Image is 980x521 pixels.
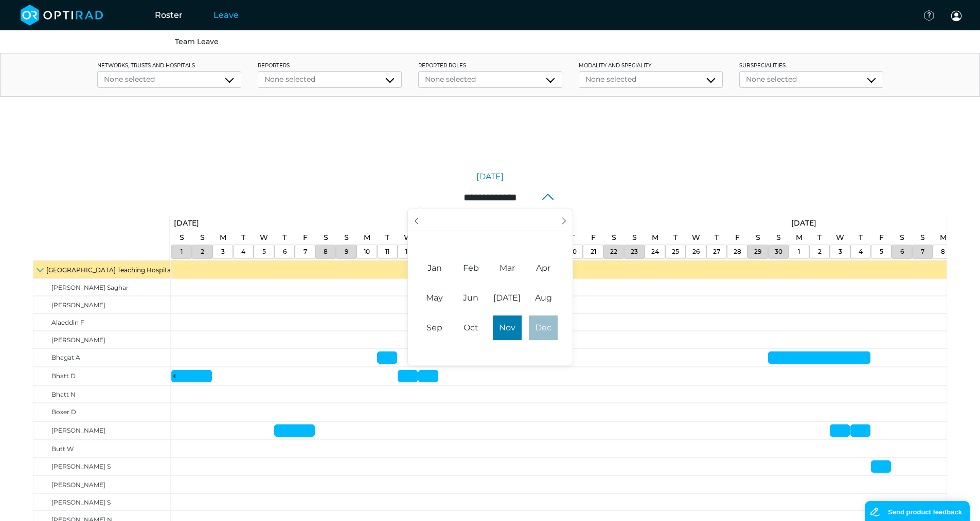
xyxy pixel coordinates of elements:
a: November 1, 2025 [171,216,202,231]
a: November 12, 2025 [403,245,414,258]
a: November 23, 2025 [628,245,640,258]
a: November 26, 2025 [689,230,703,245]
span: May 1, 2025 [420,286,449,310]
a: November 5, 2025 [260,245,269,258]
span: January 1, 2025 [420,256,449,281]
a: December 7, 2025 [918,245,927,258]
input: Year [473,215,507,226]
span: Alaeddin F [51,319,84,326]
span: Butt W [51,445,74,453]
span: July 1, 2025 [493,286,522,310]
a: December 1, 2025 [795,245,803,258]
label: Subspecialities [739,62,883,69]
a: December 1, 2025 [789,216,819,231]
label: Modality and Speciality [579,62,723,69]
a: November 21, 2025 [589,230,598,245]
a: December 4, 2025 [856,245,865,258]
a: November 21, 2025 [588,245,599,258]
a: December 5, 2025 [877,245,886,258]
a: November 29, 2025 [752,245,764,258]
label: Reporters [258,62,402,69]
span: [PERSON_NAME] [51,336,105,344]
span: September 1, 2025 [420,315,449,340]
a: November 7, 2025 [300,230,310,245]
label: Reporter roles [418,62,562,69]
a: December 6, 2025 [898,245,906,258]
a: November 4, 2025 [239,245,248,258]
div: None selected [425,74,556,85]
span: Bhatt D [51,372,76,380]
a: November 24, 2025 [649,230,661,245]
span: [PERSON_NAME] Saghar [51,284,129,291]
a: November 12, 2025 [401,230,415,245]
a: November 6, 2025 [280,230,289,245]
a: November 10, 2025 [361,245,372,258]
a: November 27, 2025 [710,245,723,258]
span: [PERSON_NAME] S [51,498,111,506]
a: November 10, 2025 [361,230,373,245]
a: Team Leave [175,37,219,46]
span: February 1, 2025 [456,256,485,281]
span: [PERSON_NAME] [51,481,105,489]
div: None selected [104,74,235,85]
a: December 2, 2025 [815,230,824,245]
a: November 23, 2025 [630,230,639,245]
a: November 11, 2025 [383,230,392,245]
span: March 1, 2025 [493,256,522,281]
a: November 3, 2025 [217,230,229,245]
a: November 2, 2025 [198,245,207,258]
a: November 9, 2025 [342,245,351,258]
a: November 25, 2025 [669,245,682,258]
div: None selected [264,74,395,85]
span: August 1, 2025 [529,286,558,310]
span: [PERSON_NAME] [51,426,105,434]
a: November 25, 2025 [671,230,680,245]
span: November 1, 2025 [493,315,522,340]
span: Boxer D [51,408,76,416]
a: December 2, 2025 [815,245,824,258]
a: November 26, 2025 [690,245,702,258]
a: November 1, 2025 [177,230,187,245]
div: None selected [746,74,877,85]
a: November 29, 2025 [753,230,763,245]
a: November 28, 2025 [733,230,742,245]
a: December 6, 2025 [897,230,907,245]
a: November 30, 2025 [774,230,783,245]
a: November 8, 2025 [321,230,331,245]
span: October 1, 2025 [456,315,485,340]
a: November 11, 2025 [383,245,392,258]
span: Bhatt N [51,390,76,398]
a: November 7, 2025 [301,245,310,258]
a: November 9, 2025 [342,230,351,245]
label: networks, trusts and hospitals [97,62,241,69]
a: November 28, 2025 [731,245,744,258]
span: [PERSON_NAME] [51,301,105,309]
span: June 1, 2025 [456,286,485,310]
span: Bhagat A [51,353,80,361]
div: None selected [585,74,716,85]
a: December 3, 2025 [836,245,845,258]
a: November 30, 2025 [772,245,785,258]
a: November 24, 2025 [649,245,662,258]
a: November 20, 2025 [568,230,577,245]
a: December 7, 2025 [918,230,928,245]
span: [GEOGRAPHIC_DATA] Teaching Hospitals Trust [46,266,193,274]
a: November 4, 2025 [239,230,248,245]
a: November 27, 2025 [712,230,721,245]
a: December 4, 2025 [856,230,865,245]
a: December 8, 2025 [937,230,949,245]
a: November 8, 2025 [321,245,330,258]
span: December 1, 2025 [529,315,558,340]
a: November 5, 2025 [257,230,271,245]
span: [PERSON_NAME] S [51,462,111,470]
a: November 22, 2025 [608,245,620,258]
a: December 3, 2025 [833,230,847,245]
a: December 8, 2025 [938,245,948,258]
a: November 1, 2025 [178,245,185,258]
span: April 1, 2025 [529,256,558,281]
a: November 22, 2025 [609,230,619,245]
a: December 1, 2025 [793,230,805,245]
a: November 2, 2025 [198,230,207,245]
a: December 5, 2025 [877,230,886,245]
a: November 6, 2025 [280,245,289,258]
